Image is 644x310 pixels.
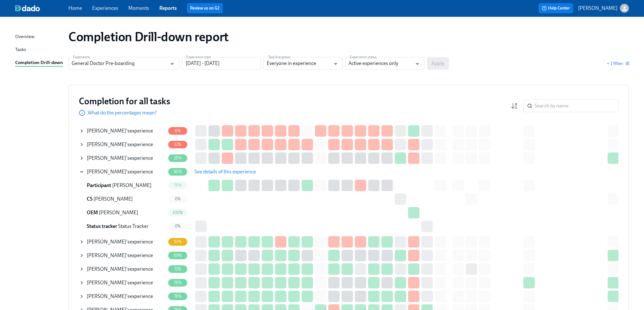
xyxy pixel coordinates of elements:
a: Completion Drill-down [15,59,63,67]
a: Moments [128,5,149,11]
div: 's experience [87,279,153,286]
div: [PERSON_NAME]'sexperience [79,290,165,303]
span: Credentialing Specialist [87,196,92,202]
h1: Completion Drill-down report [68,29,229,44]
span: 50% [170,169,186,174]
div: 's experience [87,266,153,273]
div: 's experience [87,155,153,162]
div: 's experience [87,168,153,175]
span: [PERSON_NAME] [87,293,126,299]
span: Status tracker [87,223,117,229]
span: Status Tracker [118,223,149,229]
a: Tasks [15,46,63,54]
span: [PERSON_NAME] [93,196,133,202]
span: 53% [170,239,186,244]
button: Open [412,59,422,69]
div: [PERSON_NAME]'sexperience [79,165,165,178]
div: [PERSON_NAME]'sexperience [79,125,165,137]
div: [PERSON_NAME]'sexperience [79,263,165,275]
div: [PERSON_NAME]'sexperience [79,236,165,248]
div: 's experience [87,293,153,300]
div: [PERSON_NAME]'sexperience [79,152,165,165]
h3: Completion for all tasks [79,95,170,107]
a: Review us on G2 [190,5,220,11]
div: [PERSON_NAME]'sexperience [79,138,165,151]
span: 12% [170,142,185,147]
span: Help Center [542,5,570,11]
span: 75% [170,183,185,188]
span: [PERSON_NAME] [112,182,151,188]
span: [PERSON_NAME] [87,169,126,175]
p: What do the percentages mean? [88,109,157,116]
span: 100% [169,210,187,215]
span: 6% [171,128,184,133]
span: [PERSON_NAME] [87,128,126,134]
span: [PERSON_NAME] [87,266,126,272]
span: 0% [171,224,184,229]
button: Open [167,59,177,69]
span: [PERSON_NAME] [87,280,126,286]
div: 's experience [87,141,153,148]
span: [PERSON_NAME] [99,210,138,216]
button: [PERSON_NAME] [578,4,629,13]
a: Home [68,5,82,11]
button: Help Center [539,3,573,13]
span: 76% [170,294,186,299]
span: 72% [170,267,185,271]
span: Participant [87,182,111,188]
span: [PERSON_NAME] [87,155,126,161]
div: Tasks [15,46,26,54]
div: [PERSON_NAME]'sexperience [79,249,165,262]
span: See details of this experience [194,169,256,175]
svg: Completion rate (low to high) [511,102,518,110]
button: + 1 filter [607,60,629,67]
span: Onboarding Experience Manager [87,210,98,216]
span: 76% [170,280,186,285]
div: [PERSON_NAME]'sexperience [79,276,165,289]
div: 's experience [87,238,153,245]
a: Reports [159,5,177,11]
div: Participant [PERSON_NAME] [79,179,165,192]
a: Experiences [92,5,118,11]
span: [PERSON_NAME] [87,252,126,258]
span: [PERSON_NAME] [87,141,126,147]
input: Search by name [535,100,618,112]
div: CS [PERSON_NAME] [79,193,165,205]
a: Overview [15,33,63,41]
div: 's experience [87,252,153,259]
button: Open [331,59,341,69]
p: [PERSON_NAME] [578,5,617,12]
div: OEM [PERSON_NAME] [79,206,165,219]
span: [PERSON_NAME] [87,239,126,245]
a: dado [15,5,68,11]
button: Review us on G2 [187,3,223,13]
button: See details of this experience [190,165,260,178]
div: Status tracker Status Tracker [79,220,165,233]
span: 69% [170,253,186,258]
div: Overview [15,33,35,41]
span: 25% [170,156,185,160]
div: 's experience [87,127,153,134]
span: 0% [171,197,184,201]
img: dado [15,5,40,11]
